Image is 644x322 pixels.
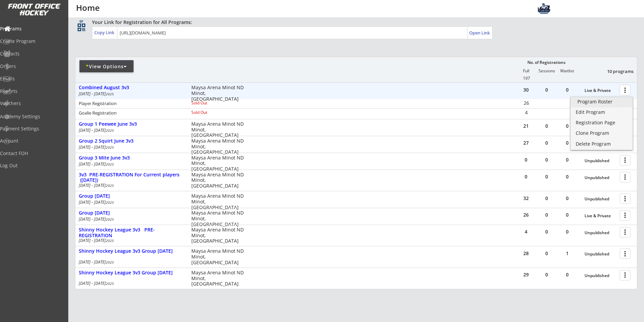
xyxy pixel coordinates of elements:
em: 2025 [106,92,114,96]
div: 4 [516,110,536,115]
div: Group 1 Peewee June 3v3 [79,121,184,127]
div: 0 [557,174,577,179]
button: more_vert [620,155,630,166]
div: 0 [536,272,557,277]
div: 0 [536,157,557,162]
div: Clone Program [576,131,627,135]
div: Unpublished [585,273,616,278]
div: [DATE] - [DATE] [79,145,182,149]
div: Program Roster [577,99,626,104]
em: 2025 [106,217,114,222]
div: 0 [536,141,557,145]
div: Shinny Hockey League 3v3 Group [DATE] [79,248,184,254]
button: more_vert [620,248,630,259]
div: Copy Link [94,29,116,35]
div: 0 [557,213,577,217]
div: 0 [557,272,577,277]
div: Maysa Arena Minot ND Minot, [GEOGRAPHIC_DATA] [191,270,244,287]
div: 0 [557,124,577,128]
div: Maysa Arena Minot ND Minot, [GEOGRAPHIC_DATA] [191,155,244,172]
div: Unpublished [585,158,616,163]
div: Open Link [469,30,491,36]
div: qr [77,19,85,23]
div: Combined August 3v3 [79,85,184,91]
div: [DATE] - [DATE] [79,128,182,132]
div: 0 [516,174,536,179]
div: [DATE] - [DATE] [79,217,182,221]
em: 2025 [106,145,114,150]
div: Delete Program [576,142,627,146]
div: 0 [557,157,577,162]
div: Live & Private [585,88,616,93]
div: 32 [516,196,536,201]
div: No. of Registrations [525,60,567,65]
div: 0 [536,196,557,201]
div: [DATE] - [DATE] [79,162,182,166]
div: Group 2 Squirt June 3v3 [79,138,184,144]
em: 2025 [106,200,114,205]
div: 0 [536,229,557,234]
div: 10 programs [598,68,634,74]
button: more_vert [620,210,630,221]
div: 0 [557,196,577,201]
div: Goalie Registration [79,111,182,115]
div: Unpublished [585,197,616,201]
button: more_vert [620,85,630,95]
em: 2025 [106,238,114,243]
div: Group 3 Mite June 3v3 [79,155,184,161]
button: more_vert [620,172,630,182]
div: Registration Page [576,120,627,125]
div: [DATE] - [DATE] [79,239,182,243]
em: 2025 [106,128,114,133]
div: 4 [516,229,536,234]
div: Sessions [536,69,557,73]
div: 26 [516,213,536,217]
em: 2025 [106,162,114,167]
div: Shinny Hockey League 3v3 PRE-REGISTRATION [79,227,184,239]
button: qr_code [76,22,87,32]
a: Registration Page [571,118,633,128]
div: Maysa Arena Minot ND Minot, [GEOGRAPHIC_DATA] [191,210,244,227]
div: Unpublished [585,230,616,235]
a: Edit Program [571,108,633,118]
div: 29 [516,272,536,277]
div: Edit Program [576,110,627,115]
div: Maysa Arena Minot ND Minot, [GEOGRAPHIC_DATA] [191,193,244,210]
div: 0 [557,88,577,92]
div: Shinny Hockey League 3v3 Group [DATE] [79,270,184,276]
div: 28 [516,251,536,256]
div: Unpublished [585,252,616,256]
button: more_vert [620,270,630,280]
button: more_vert [620,193,630,204]
div: Maysa Arena Minot ND Minot, [GEOGRAPHIC_DATA] [191,227,244,244]
div: Player Registration [79,101,182,106]
div: Unpublished [585,175,616,180]
div: 0 [516,157,536,162]
em: 2025 [106,183,114,188]
em: 2025 [106,260,114,265]
div: Maysa Arena Minot ND Minot, [GEOGRAPHIC_DATA] [191,172,244,189]
div: 0 [536,174,557,179]
div: Sold Out [191,110,235,115]
div: Full [516,69,536,73]
div: 197 [516,76,536,81]
div: [DATE] - [DATE] [79,92,182,96]
div: Maysa Arena Minot ND Minot, [GEOGRAPHIC_DATA] [191,248,244,265]
div: 27 [516,141,536,145]
em: 2025 [106,281,114,286]
div: 30 [516,88,536,92]
div: 0 [536,251,557,256]
div: 0 [536,88,557,92]
div: Waitlist [557,69,577,73]
div: Maysa Arena Minot ND Minot, [GEOGRAPHIC_DATA] [191,85,244,102]
div: 26 [516,101,536,105]
div: Sold Out [191,101,235,105]
div: 3v3 PRE-REGISTRATION For Current players ([DATE]) [79,172,184,183]
a: Program Roster [571,97,633,107]
div: [DATE] - [DATE] [79,281,182,286]
div: Maysa Arena Minot ND Minot, [GEOGRAPHIC_DATA] [191,121,244,138]
div: Maysa Arena Minot ND Minot, [GEOGRAPHIC_DATA] [191,138,244,155]
div: 0 [536,124,557,128]
div: [DATE] - [DATE] [79,200,182,204]
div: View Options [79,63,134,70]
